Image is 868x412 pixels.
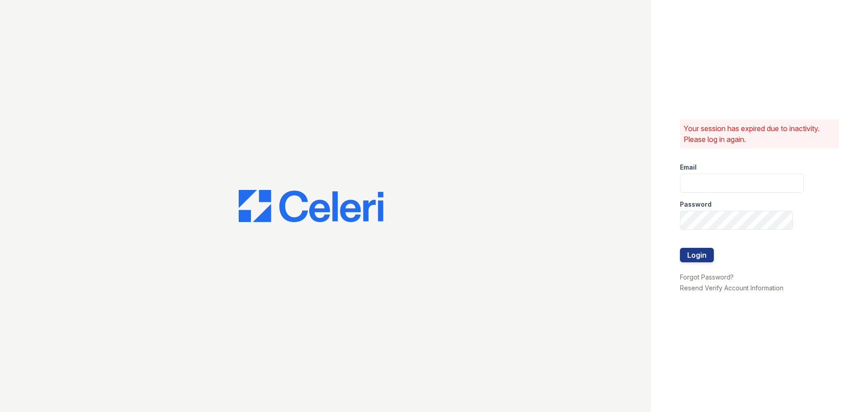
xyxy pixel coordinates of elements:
[680,284,783,292] a: Resend Verify Account Information
[680,273,734,281] a: Forgot Password?
[239,190,383,223] img: CE_Logo_Blue-a8612792a0a2168367f1c8372b55b34899dd931a85d93a1a3d3e32e68fde9ad4.png
[680,248,714,262] button: Login
[680,163,697,172] label: Email
[684,123,835,145] p: Your session has expired due to inactivity. Please log in again.
[680,200,712,209] label: Password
